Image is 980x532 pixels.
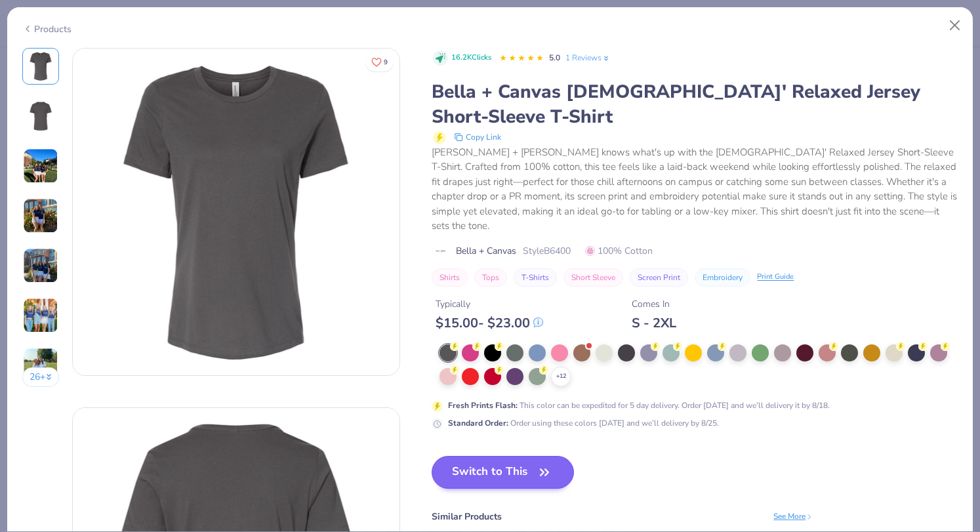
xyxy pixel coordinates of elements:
img: User generated content [23,198,58,234]
div: [PERSON_NAME] + [PERSON_NAME] knows what's up with the [DEMOGRAPHIC_DATA]' Relaxed Jersey Short-S... [432,145,958,234]
span: 9 [384,59,388,66]
button: Tops [474,268,507,287]
div: Print Guide [757,272,794,283]
span: + 12 [556,372,566,381]
button: Short Sleeve [563,268,623,287]
button: Close [943,13,968,38]
span: 5.0 [549,52,560,63]
span: Style B6400 [523,244,571,258]
span: Bella + Canvas [456,244,516,258]
div: Comes In [632,297,676,311]
span: 100% Cotton [585,244,653,258]
img: Back [25,100,56,132]
div: 5.0 Stars [499,48,544,69]
strong: Fresh Prints Flash : [448,400,518,411]
img: Front [25,51,56,82]
button: Embroidery [695,268,750,287]
button: 26+ [22,367,60,387]
div: $ 15.00 - $ 23.00 [436,315,543,331]
img: User generated content [23,248,58,283]
button: Screen Print [630,268,688,287]
div: S - 2XL [632,315,676,331]
div: Typically [436,297,543,311]
div: Bella + Canvas [DEMOGRAPHIC_DATA]' Relaxed Jersey Short-Sleeve T-Shirt [432,79,958,129]
button: copy to clipboard [450,129,505,145]
img: User generated content [23,348,58,383]
img: brand logo [432,246,449,256]
a: 1 Reviews [565,52,611,64]
img: Front [73,49,399,375]
div: Products [22,22,71,36]
div: Similar Products [432,510,502,523]
img: User generated content [23,148,58,184]
span: 16.2K Clicks [451,52,491,64]
div: This color can be expedited for 5 day delivery. Order [DATE] and we’ll delivery it by 8/18. [448,399,830,411]
strong: Standard Order : [448,418,508,428]
button: T-Shirts [514,268,557,287]
button: Like [365,52,394,72]
img: User generated content [23,298,58,333]
button: Switch to This [432,456,574,489]
div: See More [773,510,813,522]
div: Order using these colors [DATE] and we’ll delivery by 8/25. [448,417,719,429]
button: Shirts [432,268,468,287]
